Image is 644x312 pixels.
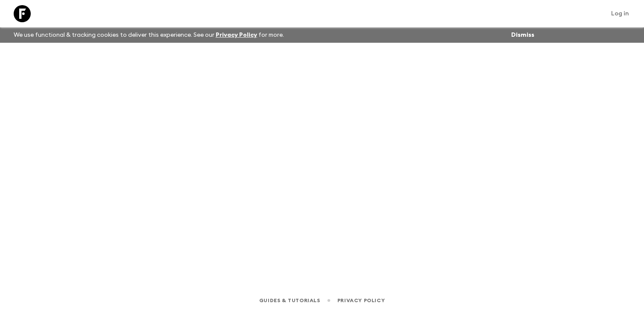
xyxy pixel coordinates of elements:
button: Dismiss [509,29,536,41]
a: Guides & Tutorials [259,296,320,305]
a: Log in [606,8,634,20]
p: We use functional & tracking cookies to deliver this experience. See our for more. [10,27,287,43]
a: Privacy Policy [337,296,385,305]
a: Privacy Policy [216,32,257,38]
